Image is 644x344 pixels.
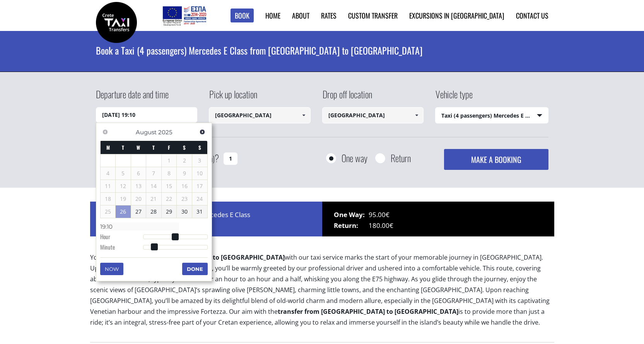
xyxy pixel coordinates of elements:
span: 8 [162,167,177,180]
span: 15 [162,180,177,192]
label: Drop off location [322,87,372,107]
a: 27 [131,205,146,218]
span: Tuesday [122,144,124,151]
span: 25 [101,205,116,218]
a: Show All Items [297,107,310,123]
span: 4 [101,167,116,180]
span: 19 [116,193,131,205]
input: Select drop-off location [322,107,424,123]
span: 9 [177,167,192,180]
span: Friday [168,144,170,151]
div: 95.00€ 180.00€ [322,202,554,236]
span: 5 [116,167,131,180]
img: Crete Taxi Transfers | Book a Taxi transfer from Heraklion airport to Rethymnon city | Crete Taxi... [96,2,137,43]
a: Crete Taxi Transfers | Book a Taxi transfer from Heraklion airport to Rethymnon city | Crete Taxi... [96,17,137,26]
a: About [292,10,309,21]
a: Next [197,127,208,137]
a: 31 [192,205,207,218]
dt: Hour [100,233,143,243]
span: Previous [102,129,108,135]
span: One Way: [334,209,369,220]
span: 16 [177,180,192,192]
a: Previous [100,127,111,137]
span: 2 [177,154,192,167]
a: Rates [321,10,337,21]
button: Done [182,263,208,275]
span: 6 [131,167,146,180]
label: Pick up location [209,87,257,107]
input: Select pickup location [209,107,311,123]
label: One way [342,153,367,163]
span: 22 [162,193,177,205]
span: 3 [192,154,207,167]
div: Price for 1 x Taxi (4 passengers) Mercedes E Class [90,202,322,236]
a: 29 [162,205,177,218]
a: Custom Transfer [348,10,398,21]
span: 11 [101,180,116,192]
span: Taxi (4 passengers) Mercedes E Class [436,108,548,124]
a: 28 [146,205,161,218]
span: 14 [146,180,161,192]
a: Show All Items [410,107,423,123]
span: 24 [192,193,207,205]
b: transfer from [GEOGRAPHIC_DATA] to [GEOGRAPHIC_DATA] [278,307,458,316]
span: Monday [106,144,110,151]
span: Thursday [152,144,155,151]
h1: Book a Taxi (4 passengers) Mercedes E Class from [GEOGRAPHIC_DATA] to [GEOGRAPHIC_DATA] [96,31,548,70]
span: Saturday [183,144,186,151]
span: Next [199,129,205,135]
label: Return [391,153,411,163]
a: 30 [177,205,192,218]
a: 26 [116,205,131,218]
span: 1 [162,154,177,167]
span: 20 [131,193,146,205]
a: Contact us [516,10,548,21]
span: Wednesday [137,144,140,151]
span: 12 [116,180,131,192]
label: Departure date and time [96,87,169,107]
a: Book [231,9,254,23]
span: Return: [334,220,369,231]
img: e-bannersEUERDF180X90.jpg [161,4,207,27]
p: Your with our taxi service marks the start of your memorable journey in [GEOGRAPHIC_DATA]. Upon y... [90,252,554,334]
span: 18 [101,193,116,205]
label: Vehicle type [435,87,473,107]
a: Excursions in [GEOGRAPHIC_DATA] [409,10,504,21]
span: 10 [192,167,207,180]
span: August [136,128,157,136]
dt: Minute [100,243,143,253]
span: 17 [192,180,207,192]
span: 2025 [158,128,172,136]
a: Home [265,10,280,21]
span: 13 [131,180,146,192]
span: 21 [146,193,161,205]
span: Sunday [198,144,201,151]
button: MAKE A BOOKING [444,149,548,170]
button: Now [100,263,123,275]
span: 23 [177,193,192,205]
span: 7 [146,167,161,180]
